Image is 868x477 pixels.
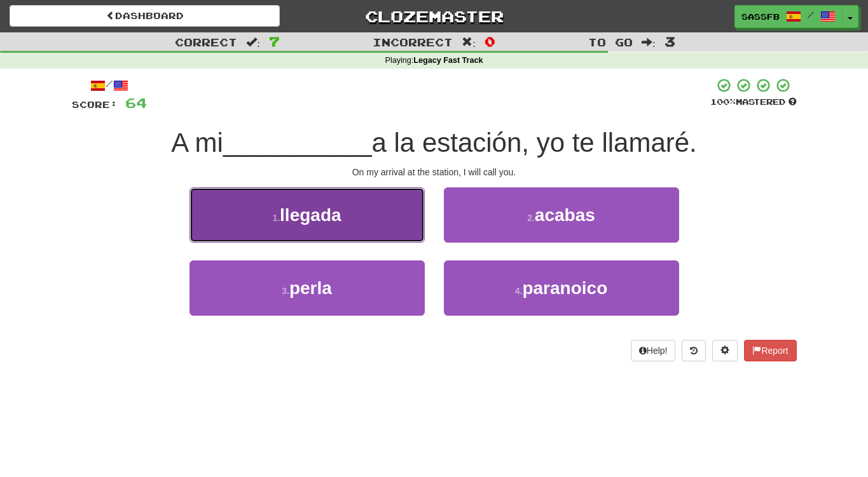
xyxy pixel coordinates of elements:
[125,95,147,111] span: 64
[535,205,595,225] span: acabas
[299,5,569,27] a: Clozemaster
[72,77,147,93] div: /
[444,260,679,316] button: 4.paranoico
[282,286,289,296] small: 3 .
[373,36,453,48] span: Incorrect
[631,340,676,361] button: Help!
[527,213,535,223] small: 2 .
[642,37,656,48] span: :
[710,97,797,108] div: Mastered
[515,286,523,296] small: 4 .
[72,99,118,110] span: Score:
[808,10,814,19] span: /
[485,34,495,49] span: 0
[682,340,706,361] button: Round history (alt+y)
[223,128,372,158] span: __________
[175,36,237,48] span: Correct
[444,187,679,243] button: 2.acabas
[246,37,260,48] span: :
[522,278,607,298] span: paranoico
[171,128,223,158] span: A mi
[72,166,797,178] div: On my arrival at the station, I will call you.
[372,128,697,158] span: a la estación, yo te llamaré.
[710,97,736,107] span: 100 %
[588,36,633,48] span: To go
[272,213,280,223] small: 1 .
[413,56,483,65] strong: Legacy Fast Track
[741,11,780,22] span: sassfb
[462,37,476,48] span: :
[189,187,425,243] button: 1.llegada
[289,278,332,298] span: perla
[665,34,675,49] span: 3
[280,205,341,225] span: llegada
[269,34,280,49] span: 7
[10,5,280,27] a: Dashboard
[189,260,425,316] button: 3.perla
[744,340,796,361] button: Report
[734,5,843,28] a: sassfb /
